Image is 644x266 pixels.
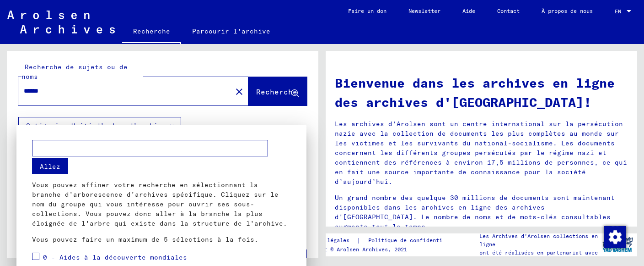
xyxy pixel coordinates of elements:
p: Vous pouvez faire un maximum de 5 sélections à la fois. [32,235,291,244]
span: 0 - Aides à la découverte mondiales [43,253,187,261]
button: Allez [32,158,68,174]
p: Vous pouvez affiner votre recherche en sélectionnant la branche d'arborescence d'archives spécifi... [32,180,291,228]
div: Modifier le consentement [604,226,626,248]
img: Modifier le consentement [604,226,626,248]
